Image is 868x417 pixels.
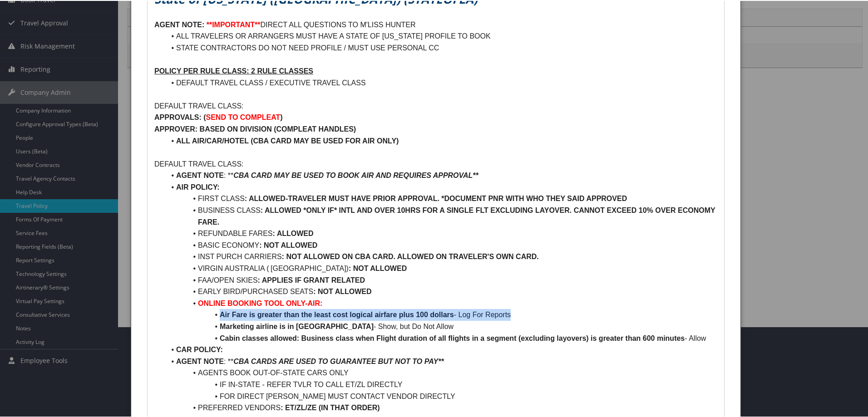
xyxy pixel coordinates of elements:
[285,403,380,411] strong: ET/ZL/ZE (IN THAT ORDER)
[165,227,717,239] li: REFUNDABLE FARES
[220,322,374,329] strong: Marketing airline is in [GEOGRAPHIC_DATA]
[154,99,717,111] p: DEFAULT TRAVEL CLASS:
[259,240,317,248] strong: : NOT ALLOWED
[272,229,313,236] strong: : ALLOWED
[165,262,717,274] li: VIRGIN AUSTRALIA ( [GEOGRAPHIC_DATA])
[198,299,322,306] strong: ONLINE BOOKING TOOL ONLY-AIR:
[165,366,717,378] li: AGENTS BOOK OUT-OF-STATE CARS ONLY
[280,113,282,120] strong: )
[176,182,220,190] strong: AIR POLICY:
[176,357,224,364] strong: AGENT NOTE
[258,275,365,283] strong: : APPLIES IF GRANT RELATED
[165,239,717,250] li: BASIC ECONOMY
[313,287,371,294] strong: : NOT ALLOWED
[165,401,717,413] li: PREFERRED VENDORS
[176,171,224,178] strong: AGENT NOTE
[154,124,356,132] strong: APPROVER: BASED ON DIVISION (COMPLEAT HANDLES)
[154,113,202,120] strong: APPROVALS:
[165,29,717,41] li: ALL TRAVELERS OR ARRANGERS MUST HAVE A STATE OF [US_STATE] PROFILE TO BOOK
[281,403,283,411] strong: :
[198,206,717,225] strong: : ALLOWED *ONLY IF* INTL AND OVER 10HRS FOR A SINGLE FLT EXCLUDING LAYOVER. CANNOT EXCEED 10% OVE...
[154,20,204,28] strong: AGENT NOTE:
[220,310,454,318] strong: Air Fare is greater than the least cost logical airfare plus 100 dollars
[282,252,539,260] strong: : NOT ALLOWED ON CBA CARD. ALLOWED ON TRAVELER'S OWN CARD.
[154,157,717,169] p: DEFAULT TRAVEL CLASS:
[165,41,717,53] li: STATE CONTRACTORS DO NOT NEED PROFILE / MUST USE PERSONAL CC
[220,334,685,341] strong: Cabin classes allowed: Business class when Flight duration of all flights in a segment (excluding...
[454,310,511,318] span: - Log For Reports
[165,204,717,227] li: BUSINESS CLASS
[165,285,717,297] li: EARLY BIRD/PURCHASED SEATS
[176,345,223,353] strong: CAR POLICY:
[165,274,717,285] li: FAA/OPEN SKIES
[233,171,478,178] em: CBA CARD MAY BE USED TO BOOK AIR AND REQUIRES APPROVAL**
[176,136,399,144] strong: ALL AIR/CAR/HOTEL (CBA CARD MAY BE USED FOR AIR ONLY)
[245,194,627,201] strong: : ALLOWED-TRAVELER MUST HAVE PRIOR APPROVAL. *DOCUMENT PNR WITH WHO THEY SAID APPROVED
[206,113,281,120] strong: SEND TO COMPLEAT
[165,378,717,390] li: IF IN-STATE - REFER TVLR TO CALL ET/ZL DIRECTLY
[154,66,313,74] u: POLICY PER RULE CLASS: 2 RULE CLASSES
[349,264,407,271] strong: : NOT ALLOWED
[165,332,717,343] li: - Allow
[165,390,717,402] li: FOR DIRECT [PERSON_NAME] MUST CONTACT VENDOR DIRECTLY
[233,357,444,364] em: CBA CARDS ARE USED TO GUARANTEE BUT NOT TO PAY**
[165,320,717,332] li: - Show, but Do Not Allow
[165,76,717,88] li: DEFAULT TRAVEL CLASS / EXECUTIVE TRAVEL CLASS
[165,192,717,204] li: FIRST CLASS
[165,250,717,262] li: INST PURCH CARRIERS
[203,113,206,120] strong: (
[154,18,717,30] p: DIRECT ALL QUESTIONS TO M'LISS HUNTER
